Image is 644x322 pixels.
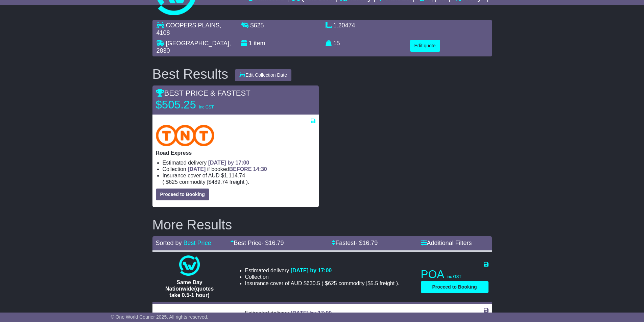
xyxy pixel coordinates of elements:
span: Freight [380,280,395,286]
span: $ $ [324,280,396,286]
span: ( ). [163,179,249,185]
span: 630.5 [307,280,320,286]
a: Fastest- $16.79 [332,240,378,246]
span: [GEOGRAPHIC_DATA] [166,40,229,47]
h2: More Results [152,217,492,232]
button: Edit quote [410,40,440,52]
span: [DATE] by 17:00 [208,160,249,166]
span: 625 [254,22,264,29]
span: Sorted by [156,240,182,246]
span: Insurance cover of AUD $ [163,172,245,179]
span: $ [251,22,264,29]
span: 1,114.74 [224,173,245,178]
a: Best Price [184,240,211,246]
span: Commodity [338,280,364,286]
span: © One World Courier 2025. All rights reserved. [111,314,209,320]
span: 625 [328,280,337,286]
a: Best Price- $16.79 [230,240,284,246]
span: - $ [262,240,284,246]
img: TNT Domestic: Road Express [156,125,215,146]
span: Freight [230,179,244,185]
li: Estimated delivery [163,159,315,166]
p: POA [421,268,488,281]
button: Proceed to Booking [156,189,209,200]
span: $ $ [164,179,246,185]
span: COOPERS PLAINS [166,22,220,29]
span: BEST PRICE & FASTEST [156,89,251,97]
span: 5.5 [371,280,378,286]
span: ( ). [321,280,399,287]
span: | [207,179,208,185]
img: One World Courier: Same Day Nationwide(quotes take 0.5-1 hour) [179,255,199,276]
span: if booked [188,166,267,172]
span: , 4108 [157,22,221,36]
span: item [254,40,265,47]
span: 1.20474 [333,22,355,29]
button: Edit Collection Date [235,69,291,81]
p: Road Express [156,150,315,156]
span: inc GST [199,105,214,109]
span: [DATE] by 17:00 [291,268,332,273]
span: 15 [333,40,340,47]
span: Same Day Nationwide(quotes take 0.5-1 hour) [165,279,214,298]
span: Insurance cover of AUD $ [245,280,320,287]
button: Proceed to Booking [421,281,488,293]
li: Collection [163,166,315,172]
li: Estimated delivery [245,267,400,274]
span: 16.79 [269,240,284,246]
span: Commodity [179,179,205,185]
li: Estimated delivery [245,310,413,316]
a: Additional Filters [421,240,472,246]
span: 14:30 [253,166,267,172]
li: Collection [245,274,400,280]
span: 16.79 [362,240,378,246]
span: , 2830 [157,40,231,54]
span: | [366,280,367,286]
span: [DATE] by 17:00 [291,310,332,316]
span: 625 [169,179,178,185]
span: BEFORE [229,166,252,172]
span: 489.74 [211,179,228,185]
span: inc GST [447,274,461,279]
span: - $ [355,240,378,246]
span: [DATE] [188,166,206,172]
span: 1 [249,40,252,47]
div: Best Results [149,67,232,81]
p: $505.25 [156,98,240,112]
